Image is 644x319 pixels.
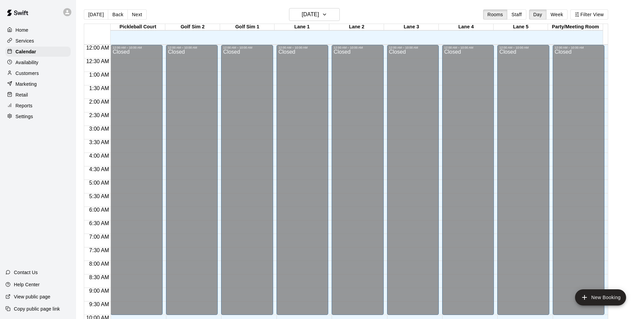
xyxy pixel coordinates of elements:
button: Back [108,9,128,20]
div: Lane 4 [439,24,494,30]
div: 12:00 AM – 10:00 AM [389,46,437,49]
a: Availability [5,57,71,68]
p: Home [16,27,28,33]
div: Closed [168,49,216,317]
div: Golf Sim 1 [220,24,275,30]
div: 12:00 AM – 10:00 AM: Closed [277,45,328,315]
a: Home [5,25,71,35]
a: Customers [5,68,71,78]
div: 12:00 AM – 10:00 AM: Closed [442,45,494,315]
div: Closed [334,49,381,317]
p: Retail [16,91,28,98]
div: 12:00 AM – 10:00 AM [223,46,271,49]
div: Closed [223,49,271,317]
div: 12:00 AM – 10:00 AM: Closed [332,45,383,315]
div: Closed [389,49,437,317]
button: Rooms [483,9,507,20]
div: Pickleball Court [111,24,165,30]
p: Services [16,37,34,44]
div: 12:00 AM – 10:00 AM [279,46,326,49]
div: 12:00 AM – 10:00 AM: Closed [166,45,218,315]
span: 5:00 AM [88,180,111,186]
div: 12:00 AM – 10:00 AM: Closed [387,45,439,315]
div: Lane 5 [494,24,548,30]
p: View public page [14,293,50,300]
span: 2:30 AM [88,112,111,118]
button: Filter View [570,9,608,20]
span: 3:00 AM [88,126,111,132]
p: Help Center [14,281,40,288]
span: 5:30 AM [88,193,111,199]
div: Lane 2 [329,24,384,30]
p: Settings [16,113,33,120]
div: Closed [499,49,547,317]
h6: [DATE] [302,10,319,19]
span: 12:00 AM [85,45,111,51]
p: Calendar [16,48,36,55]
span: 2:00 AM [88,99,111,105]
a: Retail [5,90,71,100]
button: Day [529,9,547,20]
span: 7:30 AM [88,247,111,253]
p: Availability [16,59,39,66]
span: 6:00 AM [88,207,111,213]
div: Party/Meeting Room [548,24,603,30]
span: 1:30 AM [88,85,111,91]
div: Closed [113,49,160,317]
p: Customers [16,70,39,77]
div: 12:00 AM – 10:00 AM: Closed [111,45,162,315]
p: Copy public page link [14,305,60,312]
span: 3:30 AM [88,139,111,145]
a: Calendar [5,47,71,57]
span: 8:30 AM [88,274,111,280]
p: Marketing [16,81,37,87]
a: Settings [5,111,71,122]
span: 4:30 AM [88,166,111,172]
button: [DATE] [289,8,340,21]
button: add [575,289,626,305]
div: 12:00 AM – 10:00 AM: Closed [553,45,604,315]
div: Closed [279,49,326,317]
a: Marketing [5,79,71,89]
span: 8:00 AM [88,261,111,267]
div: Lane 3 [384,24,439,30]
div: Closed [555,49,602,317]
button: Week [546,9,568,20]
div: 12:00 AM – 10:00 AM [113,46,160,49]
div: 12:00 AM – 10:00 AM [499,46,547,49]
div: Golf Sim 2 [165,24,220,30]
span: 1:00 AM [88,72,111,78]
div: 12:00 AM – 10:00 AM: Closed [221,45,273,315]
button: Next [127,9,146,20]
div: 12:00 AM – 10:00 AM [444,46,492,49]
span: 7:00 AM [88,234,111,240]
div: Closed [444,49,492,317]
a: Reports [5,101,71,111]
div: 12:00 AM – 10:00 AM: Closed [497,45,549,315]
span: 9:30 AM [88,301,111,307]
p: Reports [16,102,32,109]
span: 12:30 AM [85,58,111,64]
p: Contact Us [14,269,38,276]
div: Lane 1 [275,24,329,30]
span: 9:00 AM [88,288,111,294]
button: [DATE] [84,9,108,20]
span: 6:30 AM [88,220,111,226]
button: Staff [507,9,526,20]
div: 12:00 AM – 10:00 AM [334,46,381,49]
div: 12:00 AM – 10:00 AM [168,46,216,49]
a: Services [5,36,71,46]
span: 4:00 AM [88,153,111,159]
div: 12:00 AM – 10:00 AM [555,46,602,49]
